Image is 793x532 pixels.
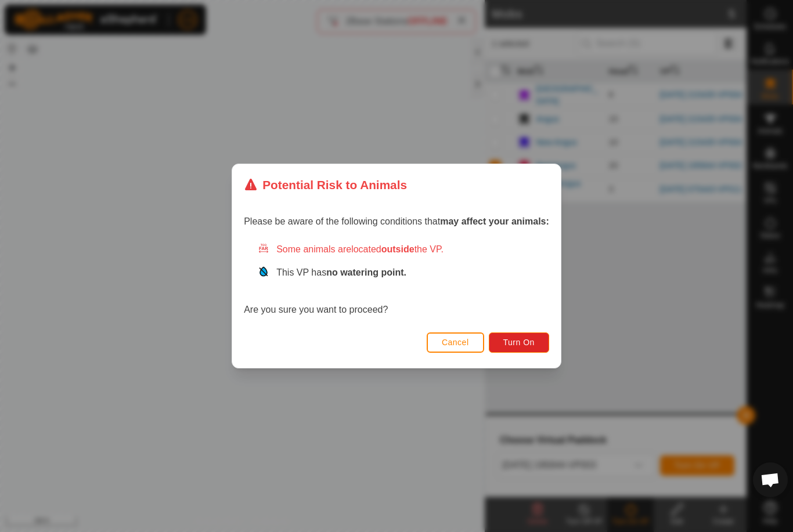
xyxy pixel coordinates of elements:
[258,243,549,256] div: Some animals are
[244,243,549,317] div: Are you sure you want to proceed?
[326,267,406,277] strong: no watering point.
[244,176,407,194] div: Potential Risk to Animals
[244,216,549,226] span: Please be aware of the following conditions that
[276,267,406,277] span: This VP has
[381,244,414,254] strong: outside
[489,332,549,353] button: Turn On
[503,338,535,347] span: Turn On
[442,338,469,347] span: Cancel
[351,244,444,254] span: located the VP.
[427,332,484,353] button: Cancel
[753,462,788,497] div: Open chat
[440,216,549,226] strong: may affect your animals:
